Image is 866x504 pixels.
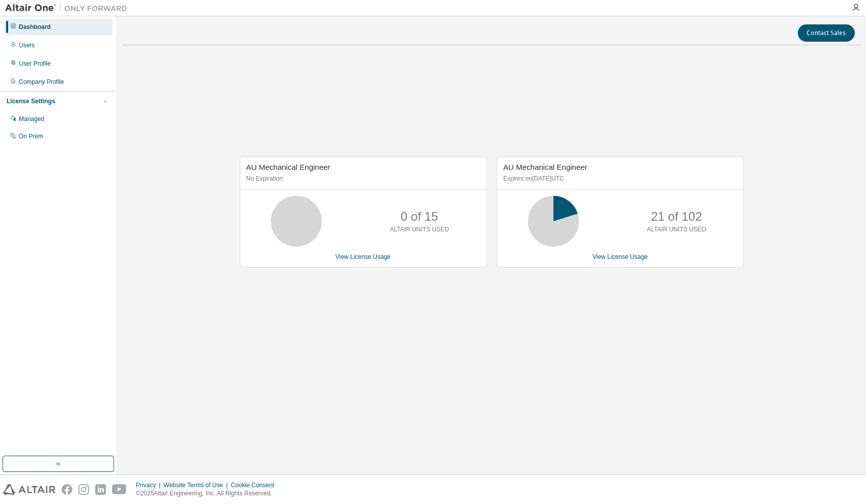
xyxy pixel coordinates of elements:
img: altair_logo.svg [3,484,55,495]
p: ALTAIR UNITS USED [390,225,449,234]
div: Cookie Consent [231,481,280,489]
img: youtube.svg [112,484,127,495]
div: Website Terms of Use [163,481,231,489]
p: No Expiration [246,174,478,183]
a: View License Usage [336,253,391,260]
p: 21 of 102 [651,208,702,225]
img: facebook.svg [62,484,72,495]
button: Contact Sales [798,24,855,42]
img: instagram.svg [78,484,89,495]
p: Expires on [DATE] UTC [504,174,735,183]
div: Dashboard [19,23,51,31]
div: License Settings [7,97,55,105]
div: Managed [19,115,44,123]
p: ALTAIR UNITS USED [647,225,706,234]
div: Users [19,41,35,49]
a: View License Usage [593,253,648,260]
span: AU Mechanical Engineer [246,163,330,171]
img: linkedin.svg [95,484,106,495]
img: Altair One [5,3,132,13]
div: User Profile [19,60,51,68]
div: Privacy [136,481,163,489]
p: 0 of 15 [401,208,438,225]
p: © 2025 Altair Engineering, Inc. All Rights Reserved. [136,489,281,498]
span: AU Mechanical Engineer [504,163,588,171]
div: On Prem [19,132,43,140]
div: Company Profile [19,78,64,86]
